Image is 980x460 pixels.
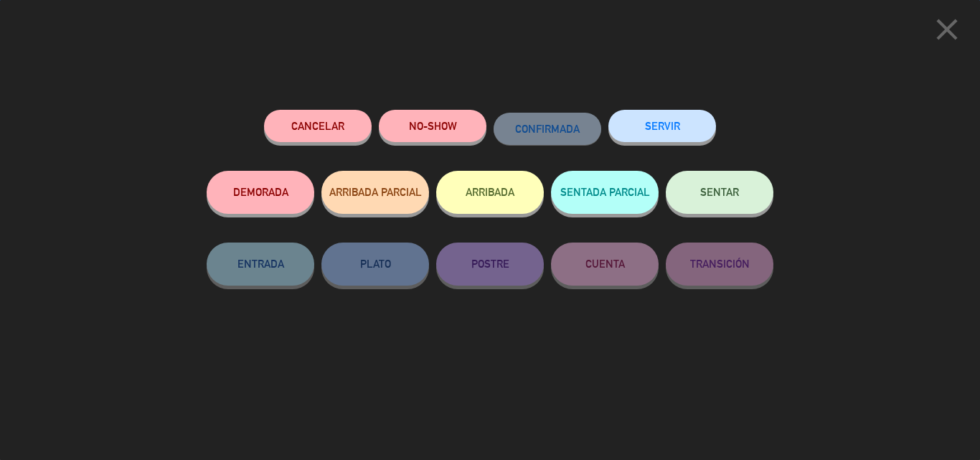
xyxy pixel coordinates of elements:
span: ARRIBADA PARCIAL [329,186,422,198]
i: close [929,11,965,47]
button: POSTRE [436,243,544,286]
button: CONFIRMADA [494,113,601,145]
button: Cancelar [264,110,372,142]
span: CONFIRMADA [515,123,580,135]
button: SENTAR [666,171,773,214]
button: SERVIR [608,110,716,142]
button: ENTRADA [207,243,314,286]
button: SENTADA PARCIAL [551,171,659,214]
button: PLATO [321,243,429,286]
button: ARRIBADA PARCIAL [321,171,429,214]
button: DEMORADA [207,171,314,214]
button: NO-SHOW [379,110,486,142]
span: SENTAR [700,186,739,198]
button: TRANSICIÓN [666,243,773,286]
button: close [925,11,969,53]
button: CUENTA [551,243,659,286]
button: ARRIBADA [436,171,544,214]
